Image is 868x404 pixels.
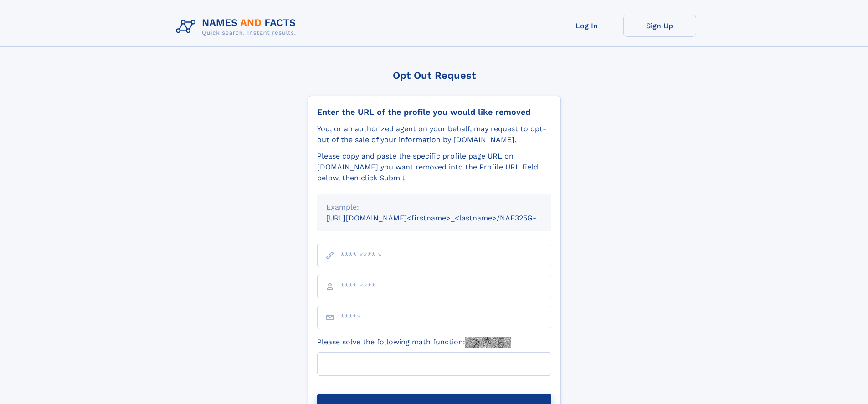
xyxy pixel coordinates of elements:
[623,15,696,37] a: Sign Up
[550,15,623,37] a: Log In
[317,151,551,184] div: Please copy and paste the specific profile page URL on [DOMAIN_NAME] you want removed into the Pr...
[317,107,551,117] div: Enter the URL of the profile you would like removed
[308,70,561,81] div: Opt Out Request
[317,337,511,348] label: Please solve the following math function:
[317,123,551,145] div: You, or an authorized agent on your behalf, may request to opt-out of the sale of your informatio...
[326,214,569,222] small: [URL][DOMAIN_NAME]<firstname>_<lastname>/NAF325G-xxxxxxxx
[172,15,303,39] img: Logo Names and Facts
[326,202,542,213] div: Example:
